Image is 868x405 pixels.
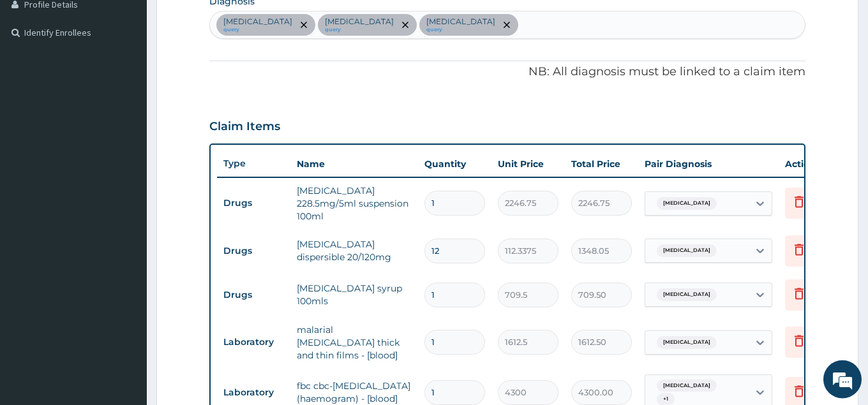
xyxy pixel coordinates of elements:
[66,71,214,88] div: Chat with us now
[298,19,310,31] span: remove selection option
[290,317,418,368] td: malarial [MEDICAL_DATA] thick and thin films - [blood]
[491,151,565,177] th: Unit Price
[325,27,394,33] small: query
[290,151,418,177] th: Name
[209,120,280,134] h3: Claim Items
[290,276,418,314] td: [MEDICAL_DATA] syrup 100mls
[217,381,290,404] td: Laboratory
[325,17,394,27] p: [MEDICAL_DATA]
[290,232,418,270] td: [MEDICAL_DATA] dispersible 20/120mg
[657,379,717,392] span: [MEDICAL_DATA]
[6,270,243,314] textarea: Type your message and hit 'Enter'
[400,19,411,31] span: remove selection option
[74,121,176,250] span: We're online!
[501,19,513,31] span: remove selection option
[779,151,842,177] th: Actions
[217,191,290,215] td: Drugs
[657,244,717,257] span: [MEDICAL_DATA]
[418,151,491,177] th: Quantity
[217,330,290,354] td: Laboratory
[657,288,717,301] span: [MEDICAL_DATA]
[217,283,290,307] td: Drugs
[426,27,495,33] small: query
[209,6,240,37] div: Minimize live chat window
[290,178,418,229] td: [MEDICAL_DATA] 228.5mg/5ml suspension 100ml
[565,151,638,177] th: Total Price
[426,17,495,27] p: [MEDICAL_DATA]
[223,27,292,33] small: query
[657,197,717,210] span: [MEDICAL_DATA]
[223,17,292,27] p: [MEDICAL_DATA]
[657,336,717,349] span: [MEDICAL_DATA]
[217,239,290,263] td: Drugs
[209,64,805,80] p: NB: All diagnosis must be linked to a claim item
[638,151,779,177] th: Pair Diagnosis
[24,64,52,96] img: d_794563401_company_1708531726252_794563401
[217,152,290,175] th: Type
